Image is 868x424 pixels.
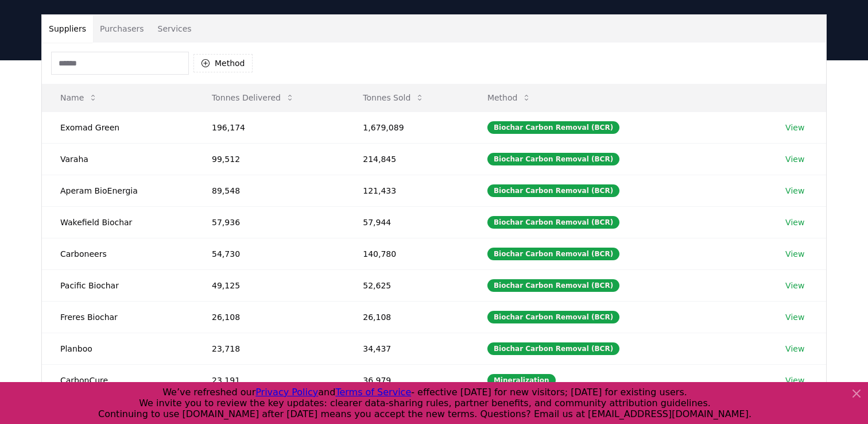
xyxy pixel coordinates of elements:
div: Biochar Carbon Removal (BCR) [487,216,619,229]
td: 34,437 [344,333,469,364]
td: 89,548 [193,175,344,206]
td: 57,936 [193,206,344,238]
td: 49,125 [193,269,344,301]
td: 1,679,089 [344,111,469,143]
td: 26,108 [193,301,344,333]
a: View [785,375,804,386]
td: 196,174 [193,111,344,143]
button: Suppliers [42,15,93,43]
button: Tonnes Sold [354,86,433,109]
button: Purchasers [93,15,151,43]
td: Freres Biochar [42,301,193,333]
a: View [785,122,804,133]
td: 214,845 [344,143,469,175]
a: View [785,153,804,165]
div: Biochar Carbon Removal (BCR) [487,279,619,292]
div: Biochar Carbon Removal (BCR) [487,311,619,323]
td: 23,718 [193,333,344,364]
td: 140,780 [344,238,469,269]
a: View [785,280,804,291]
td: Planboo [42,333,193,364]
td: Exomad Green [42,111,193,143]
div: Mineralization [487,374,556,387]
a: View [785,343,804,354]
td: 99,512 [193,143,344,175]
td: 23,191 [193,364,344,396]
a: View [785,185,804,196]
td: Wakefield Biochar [42,206,193,238]
button: Method [478,86,541,109]
td: 121,433 [344,175,469,206]
div: Biochar Carbon Removal (BCR) [487,342,619,355]
td: 26,108 [344,301,469,333]
td: Pacific Biochar [42,269,193,301]
td: Varaha [42,143,193,175]
td: Aperam BioEnergia [42,175,193,206]
td: 36,979 [344,364,469,396]
button: Name [51,86,107,109]
div: Biochar Carbon Removal (BCR) [487,121,619,134]
td: 54,730 [193,238,344,269]
button: Services [151,15,199,43]
td: CarbonCure [42,364,193,396]
div: Biochar Carbon Removal (BCR) [487,153,619,165]
a: View [785,217,804,228]
a: View [785,311,804,323]
button: Tonnes Delivered [203,86,304,109]
td: 57,944 [344,206,469,238]
button: Method [193,54,253,72]
a: View [785,248,804,260]
div: Biochar Carbon Removal (BCR) [487,184,619,197]
td: Carboneers [42,238,193,269]
div: Biochar Carbon Removal (BCR) [487,248,619,260]
td: 52,625 [344,269,469,301]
